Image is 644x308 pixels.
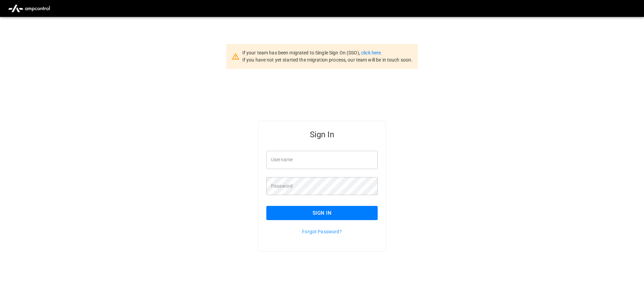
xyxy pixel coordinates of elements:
[266,206,378,220] button: Sign In
[361,50,382,55] a: click here.
[242,57,413,63] span: If you have not yet started the migration process, our team will be in touch soon.
[5,2,53,15] img: ampcontrol.io logo
[266,129,378,140] h5: Sign In
[242,50,361,55] span: If your team has been migrated to Single Sign On (SSO),
[266,228,378,235] p: Forgot Password?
